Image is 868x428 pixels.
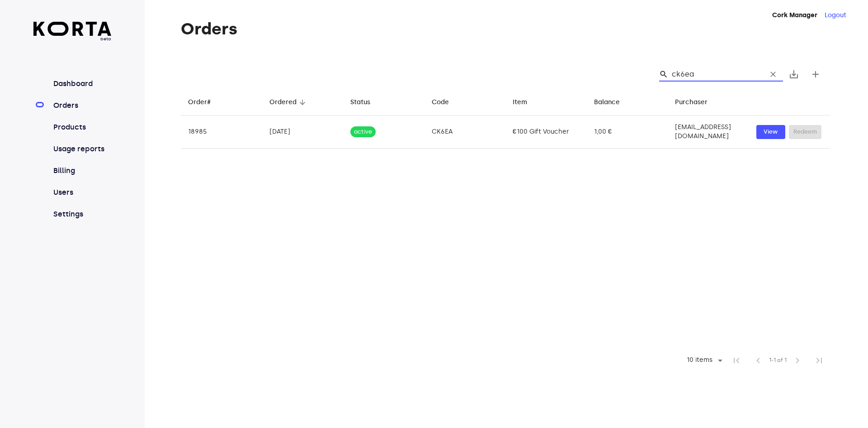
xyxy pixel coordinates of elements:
[594,97,620,108] div: Balance
[675,97,708,108] div: Purchaser
[350,97,370,108] div: Status
[726,350,747,371] span: First Page
[783,63,805,85] button: Export
[269,97,297,108] div: Ordered
[668,115,749,149] td: [EMAIL_ADDRESS][DOMAIN_NAME]
[772,11,817,19] strong: Cork Manager
[33,36,112,42] span: beta
[513,97,527,108] div: Item
[432,97,461,108] span: Code
[188,97,211,108] div: Order#
[432,97,449,108] div: Code
[505,115,587,149] td: €100 Gift Voucher
[684,356,715,364] div: 10 items
[188,97,222,108] span: Order#
[52,100,112,111] a: Orders
[52,144,112,154] a: Usage reports
[788,69,799,80] span: save_alt
[425,115,506,149] td: CK6EA
[672,67,759,82] input: Search
[269,97,308,108] span: Ordered
[769,356,787,365] span: 1-1 of 1
[52,165,112,176] a: Billing
[808,350,830,371] span: Last Page
[769,70,778,79] span: clear
[350,97,382,108] span: Status
[52,122,112,133] a: Products
[52,78,112,89] a: Dashboard
[594,97,632,108] span: Balance
[298,98,307,106] span: arrow_downward
[262,115,344,149] td: [DATE]
[33,22,112,42] a: beta
[805,63,826,85] button: Create new gift card
[810,69,821,80] span: add
[587,115,668,149] td: 1,00 €
[659,70,668,79] span: Search
[825,11,846,20] button: Logout
[33,22,112,36] img: Korta
[787,350,808,371] span: Next Page
[747,350,769,371] span: Previous Page
[181,115,262,149] td: 18985
[675,97,719,108] span: Purchaser
[350,128,376,136] span: active
[52,209,112,220] a: Settings
[761,127,781,137] span: View
[513,97,539,108] span: Item
[52,187,112,198] a: Users
[181,20,830,38] h1: Orders
[681,354,726,367] div: 10 items
[756,125,785,139] button: View
[763,64,783,84] button: Clear Search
